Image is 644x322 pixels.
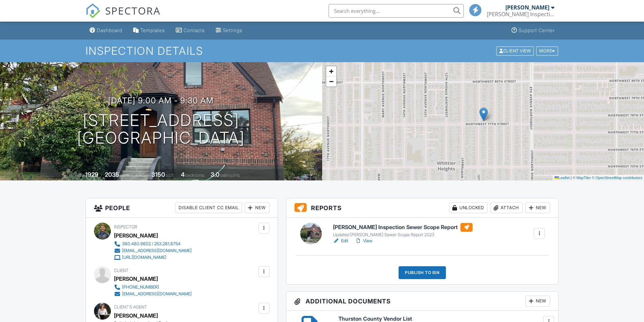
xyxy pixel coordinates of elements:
div: New [525,202,550,213]
a: View [355,238,373,244]
span: + [329,67,333,75]
h3: [DATE] 9:00 am - 9:30 am [108,96,214,105]
div: Settings [223,27,242,33]
div: [PERSON_NAME] [114,230,158,241]
div: Attach [490,202,523,213]
div: Updated [PERSON_NAME] Sewer Scope Report 2023 [333,232,473,238]
a: Zoom in [326,66,336,76]
a: Edit [333,238,348,244]
a: Support Center [509,24,557,37]
div: Disable Client CC Email [175,202,242,213]
span: Built [77,173,84,178]
img: The Best Home Inspection Software - Spectora [86,3,100,18]
div: [PERSON_NAME] [505,4,549,11]
div: [PERSON_NAME] [114,311,158,321]
a: Templates [130,24,168,37]
div: New [245,202,269,213]
h6: Thurston County Vendor List [338,316,550,322]
a: Contacts [173,24,208,37]
div: Boggs Inspection Services [487,11,554,18]
h1: [STREET_ADDRESS] [GEOGRAPHIC_DATA] [77,112,245,147]
a: Client View [496,48,535,53]
a: Dashboard [87,24,125,37]
a: © OpenStreetMap contributors [592,176,642,180]
a: [PERSON_NAME] Inspection Sewer Scope Report Updated [PERSON_NAME] Sewer Scope Report 2023 [333,223,473,238]
span: sq.ft. [166,173,174,178]
div: [URL][DOMAIN_NAME] [122,255,166,260]
img: Marker [479,107,488,121]
div: 4 [181,171,185,178]
a: Settings [213,24,245,37]
a: [EMAIL_ADDRESS][DOMAIN_NAME] [114,247,192,254]
h6: [PERSON_NAME] Inspection Sewer Scope Report [333,223,473,232]
div: Unlocked [449,202,487,213]
div: 1929 [85,171,98,178]
a: Zoom out [326,76,336,86]
div: Dashboard [97,27,122,33]
div: Templates [140,27,165,33]
div: 3150 [151,171,165,178]
span: bathrooms [220,173,240,178]
div: [EMAIL_ADDRESS][DOMAIN_NAME] [122,248,192,253]
span: SPECTORA [105,3,161,18]
span: − [329,77,333,85]
a: [PHONE_NUMBER] [114,284,192,291]
a: © MapTiler [573,176,591,180]
h3: People [86,198,278,218]
div: [PHONE_NUMBER] [122,284,159,290]
div: Client View [496,46,534,55]
a: Leaflet [554,176,570,180]
div: Support Center [519,27,555,33]
a: 360.480.9602 / 253.281.8754 [114,241,192,247]
div: More [536,46,558,55]
div: Contacts [184,27,205,33]
h1: Inspection Details [86,45,559,57]
span: sq. ft. [120,173,130,178]
div: 3.0 [211,171,219,178]
div: [EMAIL_ADDRESS][DOMAIN_NAME] [122,291,192,297]
div: [PERSON_NAME] [114,274,158,284]
span: Client [114,268,128,273]
span: | [571,176,572,180]
a: SPECTORA [86,9,161,23]
div: 360.480.9602 / 253.281.8754 [122,241,181,247]
div: Publish to ISN [399,266,446,279]
span: Inspector [114,224,137,229]
div: New [525,296,550,306]
input: Search everything... [329,4,464,18]
div: 2035 [105,171,119,178]
span: bedrooms [186,173,204,178]
a: [EMAIL_ADDRESS][DOMAIN_NAME] [114,291,192,297]
h3: Reports [286,198,558,218]
span: Client's Agent [114,304,147,309]
span: Lot Size [136,173,150,178]
h3: Additional Documents [286,292,558,311]
a: [URL][DOMAIN_NAME] [114,254,192,261]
